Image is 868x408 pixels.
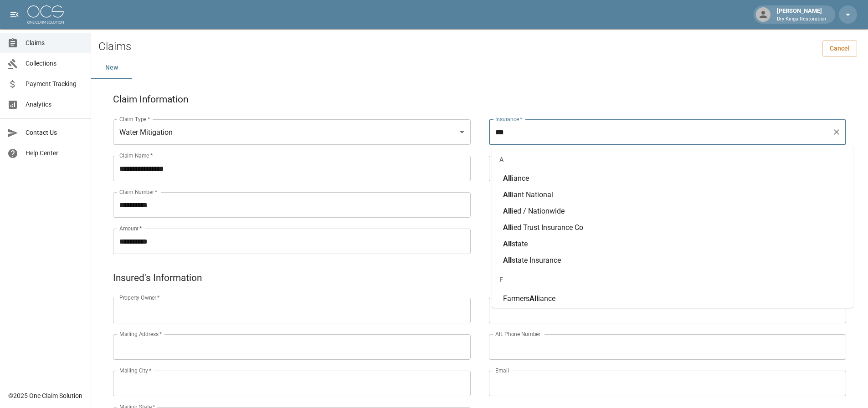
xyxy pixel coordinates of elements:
[495,367,509,374] label: Email
[119,294,160,301] label: Property Owner
[512,174,529,183] span: iance
[503,256,512,265] span: All
[113,119,471,145] div: Water Mitigation
[26,79,83,89] span: Payment Tracking
[26,59,83,68] span: Collections
[26,128,83,138] span: Contact Us
[26,100,83,109] span: Analytics
[26,148,83,158] span: Help Center
[822,40,857,57] a: Cancel
[512,190,553,199] span: iant National
[512,223,583,232] span: ied Trust Insurance Co
[512,207,565,215] span: ied / Nationwide
[495,115,522,123] label: Insurance
[503,240,512,248] span: All
[119,152,153,159] label: Claim Name
[91,57,868,79] div: dynamic tabs
[119,115,150,123] label: Claim Type
[27,5,64,24] img: ocs-logo-white-transparent.png
[492,269,853,291] div: F
[91,57,132,79] button: New
[503,294,529,303] span: Farmers
[777,15,826,23] p: Dry Kings Restoration
[830,126,843,138] button: Clear
[503,207,512,215] span: All
[5,5,24,24] button: open drawer
[512,256,561,265] span: state Insurance
[538,294,555,303] span: iance
[503,174,512,183] span: All
[98,40,131,53] h2: Claims
[503,190,512,199] span: All
[503,223,512,232] span: All
[8,391,82,400] div: © 2025 One Claim Solution
[119,367,152,374] label: Mailing City
[26,38,83,48] span: Claims
[492,148,853,170] div: A
[119,188,157,196] label: Claim Number
[119,224,142,232] label: Amount
[512,240,528,248] span: state
[495,330,540,338] label: Alt. Phone Number
[773,6,830,23] div: [PERSON_NAME]
[529,294,538,303] span: All
[119,330,162,338] label: Mailing Address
